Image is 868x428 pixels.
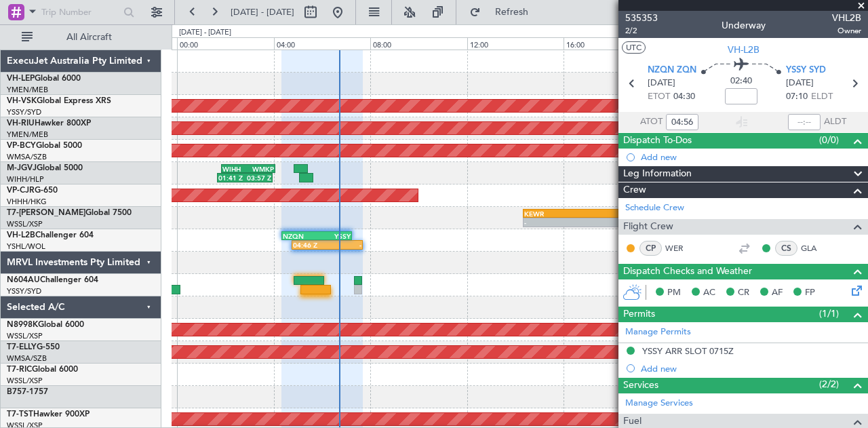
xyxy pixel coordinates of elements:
span: 04:30 [673,90,695,104]
a: Schedule Crew [625,201,684,215]
a: WSSL/XSP [7,376,43,386]
div: YSSY [317,232,351,240]
span: Leg Information [623,166,692,182]
span: Dispatch To-Dos [623,133,692,149]
span: (1/1) [819,307,839,321]
a: Manage Services [625,397,693,410]
a: N604AUChallenger 604 [7,276,98,284]
div: YSSY ARR SLOT 0715Z [642,345,734,357]
input: Trip Number [41,2,119,22]
div: KEWR [524,210,663,218]
span: FP [805,286,815,300]
div: Add new [641,363,861,374]
div: 16:00 [564,37,660,50]
a: WSSL/XSP [7,219,43,229]
a: T7-ELLYG-550 [7,343,60,351]
span: [DATE] - [DATE] [231,6,294,18]
span: B757-1 [7,388,34,396]
span: VH-VSK [7,97,37,105]
span: ATOT [640,115,663,129]
span: YSSY SYD [786,64,826,77]
a: WMSA/SZB [7,353,47,364]
a: WMSA/SZB [7,152,47,162]
a: VH-RIUHawker 800XP [7,119,91,128]
div: 03:57 Z [245,174,271,182]
span: N604AU [7,276,40,284]
span: VH-LEP [7,75,35,83]
a: B757-1757 [7,388,48,396]
a: VH-LEPGlobal 6000 [7,75,81,83]
span: NZQN ZQN [648,64,696,77]
span: VP-BCY [7,142,36,150]
div: - [524,218,663,227]
span: VH-L2B [728,43,759,57]
span: 07:10 [786,90,808,104]
a: GLA [801,242,831,254]
span: AC [703,286,715,300]
a: N8998KGlobal 6000 [7,321,84,329]
a: YSHL/WOL [7,241,45,252]
span: T7-ELLY [7,343,37,351]
a: VP-BCYGlobal 5000 [7,142,82,150]
div: NZQN [283,232,317,240]
span: CR [738,286,749,300]
span: M-JGVJ [7,164,37,172]
a: M-JGVJGlobal 5000 [7,164,83,172]
span: Refresh [484,7,540,17]
span: ALDT [824,115,846,129]
a: WSSL/XSP [7,331,43,341]
input: --:-- [788,114,821,130]
span: Owner [832,25,861,37]
div: 00:00 [177,37,274,50]
a: WER [665,242,696,254]
span: Flight Crew [623,219,673,235]
span: ELDT [811,90,833,104]
span: 2/2 [625,25,658,37]
span: [DATE] [648,77,675,90]
span: VHL2B [832,11,861,25]
a: VP-CJRG-650 [7,187,58,195]
span: VP-CJR [7,187,35,195]
a: YMEN/MEB [7,85,48,95]
div: 04:46 Z [293,241,327,249]
span: Dispatch Checks and Weather [623,264,752,279]
a: VHHH/HKG [7,197,47,207]
div: CS [775,241,797,256]
a: VH-VSKGlobal Express XRS [7,97,111,105]
span: VH-L2B [7,231,35,239]
span: N8998K [7,321,38,329]
div: 04:00 [274,37,371,50]
div: 01:41 Z [218,174,245,182]
span: VH-RIU [7,119,35,128]
a: T7-TSTHawker 900XP [7,410,90,419]
span: Permits [623,307,655,322]
span: (0/0) [819,133,839,147]
div: WIHH [222,165,248,173]
button: Refresh [463,1,545,23]
a: WIHH/HLP [7,174,44,184]
div: 08:00 [370,37,467,50]
a: YSSY/SYD [7,107,41,117]
a: YMEN/MEB [7,130,48,140]
button: UTC [622,41,646,54]
button: All Aircraft [15,26,147,48]
span: [DATE] [786,77,814,90]
div: - [327,241,361,249]
span: All Aircraft [35,33,143,42]
a: T7-[PERSON_NAME]Global 7500 [7,209,132,217]
span: (2/2) [819,377,839,391]
span: T7-[PERSON_NAME] [7,209,85,217]
a: T7-RICGlobal 6000 [7,366,78,374]
a: VH-L2BChallenger 604 [7,231,94,239]
span: T7-TST [7,410,33,419]
span: 535353 [625,11,658,25]
span: 02:40 [730,75,752,88]
span: PM [667,286,681,300]
span: AF [772,286,783,300]
span: T7-RIC [7,366,32,374]
span: ETOT [648,90,670,104]
span: Services [623,378,658,393]
div: [DATE] - [DATE] [179,27,231,39]
a: Manage Permits [625,326,691,339]
div: CP [639,241,662,256]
